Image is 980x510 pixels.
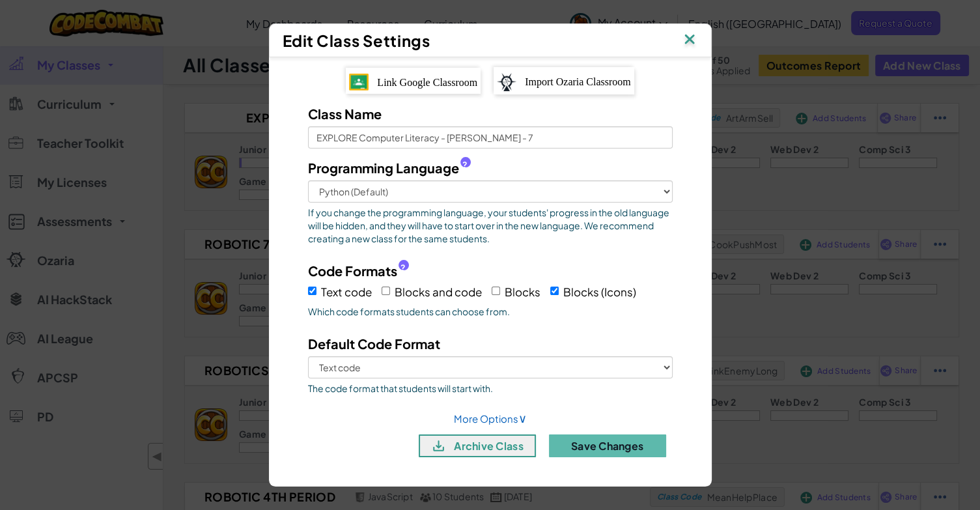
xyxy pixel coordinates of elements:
[400,262,406,273] span: ?
[395,285,482,299] span: Blocks and code
[497,73,516,91] img: ozaria-logo.png
[283,31,430,50] span: Edit Class Settings
[308,287,316,295] input: Text code
[430,438,447,454] img: IconArchive.svg
[308,158,459,177] span: Programming Language
[525,76,631,87] span: Import Ozaria Classroom
[382,287,390,295] input: Blocks and code
[563,285,636,299] span: Blocks (Icons)
[308,106,382,122] span: Class Name
[518,410,527,425] span: ∨
[377,77,477,88] span: Link Google Classroom
[308,206,673,245] span: If you change the programming language, your students' progress in the old language will be hidde...
[462,160,468,170] span: ?
[308,335,440,352] span: Default Code Format
[550,287,559,295] input: Blocks (Icons)
[419,434,536,457] button: archive class
[681,31,698,50] img: IconClose.svg
[492,287,500,295] input: Blocks
[349,74,369,91] img: IconGoogleClassroom.svg
[308,382,673,395] span: The code format that students will start with.
[308,305,673,318] span: Which code formats students can choose from.
[308,261,397,280] span: Code Formats
[505,285,540,299] span: Blocks
[549,434,666,457] button: Save Changes
[454,412,527,425] a: More Options
[321,285,372,299] span: Text code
